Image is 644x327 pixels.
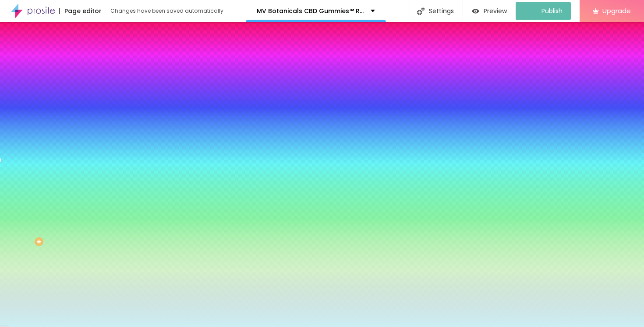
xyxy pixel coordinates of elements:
[602,7,631,14] span: Upgrade
[541,7,563,14] span: Publish
[257,8,364,14] p: MV Botanicals CBD Gummies™ Review: Safe, Effective, and Convenient CBD in Every Bite
[110,8,223,14] div: Changes have been saved automatically
[417,7,425,15] img: Icone
[516,2,571,20] button: Publish
[59,8,102,14] div: Page editor
[463,2,516,20] button: Preview
[484,7,507,14] span: Preview
[472,7,479,15] img: view-1.svg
